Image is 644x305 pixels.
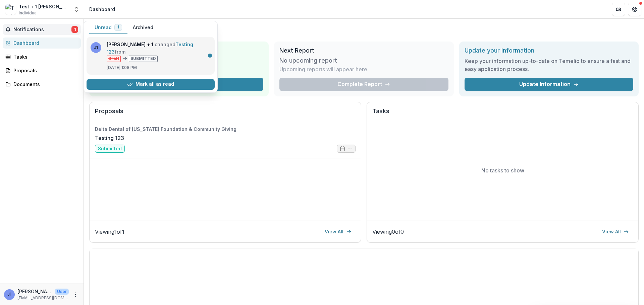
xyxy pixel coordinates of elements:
[89,24,639,36] h1: Dashboard
[107,42,193,55] a: Testing 123
[95,107,356,120] h2: Proposals
[89,6,115,13] div: Dashboard
[465,47,633,54] h2: Update your information
[72,3,81,16] button: Open entity switcher
[117,25,119,29] span: 1
[3,65,81,76] a: Proposals
[17,288,52,295] p: [PERSON_NAME] + 1
[87,79,215,90] button: Mark all as read
[13,27,71,32] span: Notifications
[19,10,38,16] span: Individual
[372,107,633,120] h2: Tasks
[612,3,625,16] button: Partners
[279,57,337,64] h3: No upcoming report
[71,291,79,299] button: More
[87,4,118,14] nav: breadcrumb
[279,47,448,54] h2: Next Report
[3,24,81,35] button: Notifications1
[13,53,75,60] div: Tasks
[3,79,81,90] a: Documents
[7,292,11,297] div: John Howe + 1
[95,134,124,142] a: Testing 123
[13,40,75,47] div: Dashboard
[17,295,69,301] p: [EMAIL_ADDRESS][DOMAIN_NAME]
[19,3,69,10] div: Test + 1 [PERSON_NAME]
[95,228,124,236] p: Viewing 1 of 1
[628,3,641,16] button: Get Help
[321,226,356,237] a: View All
[598,226,633,237] a: View All
[55,289,69,295] p: User
[107,41,211,62] p: changed from
[372,228,404,236] p: Viewing 0 of 0
[279,65,369,73] p: Upcoming reports will appear here.
[3,37,81,49] a: Dashboard
[5,4,16,15] img: Test + 1 John Howe
[3,51,81,62] a: Tasks
[13,67,75,74] div: Proposals
[71,26,78,33] span: 1
[13,81,75,88] div: Documents
[89,21,127,34] button: Unread
[465,57,633,73] h3: Keep your information up-to-date on Temelio to ensure a fast and easy application process.
[127,21,159,34] button: Archived
[465,78,633,91] a: Update Information
[481,166,524,174] p: No tasks to show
